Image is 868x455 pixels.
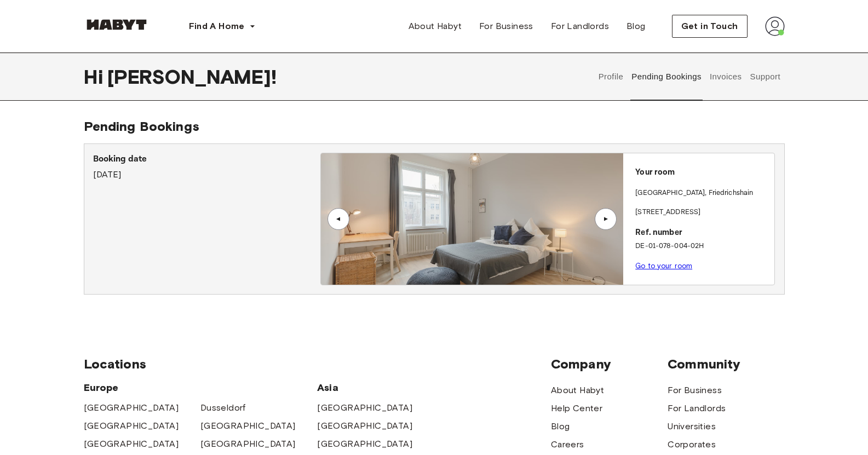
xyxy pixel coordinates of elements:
span: Hi [84,65,107,88]
a: [GEOGRAPHIC_DATA] [84,437,179,451]
a: [GEOGRAPHIC_DATA] [200,419,296,433]
p: DE-01-078-004-02H [635,241,770,252]
div: user profile tabs [594,53,784,101]
p: Booking date [93,153,320,166]
a: [GEOGRAPHIC_DATA] [84,419,179,433]
img: Habyt [84,19,150,30]
a: [GEOGRAPHIC_DATA] [200,437,296,451]
div: ▲ [333,216,344,222]
a: [GEOGRAPHIC_DATA] [317,437,412,451]
span: Asia [317,381,434,394]
button: Get in Touch [672,15,748,38]
a: For Business [470,15,542,37]
a: Blog [551,420,570,433]
a: Go to your room [635,262,692,270]
span: Community [668,356,784,372]
button: Profile [597,53,625,101]
span: Blog [626,20,646,33]
a: Universities [668,420,716,433]
a: Dusseldorf [200,401,246,414]
a: Help Center [551,402,602,415]
a: Careers [551,438,584,451]
img: Image of the room [321,153,623,285]
p: Your room [635,166,770,179]
a: For Landlords [542,15,618,37]
a: About Habyt [551,384,604,397]
a: [GEOGRAPHIC_DATA] [84,401,179,414]
img: avatar [765,16,785,36]
a: Corporates [668,438,716,451]
span: [PERSON_NAME] ! [107,65,277,88]
button: Pending Bookings [630,53,703,101]
p: [GEOGRAPHIC_DATA] , Friedrichshain [635,188,753,199]
span: For Landlords [551,20,609,33]
span: About Habyt [409,20,462,33]
p: [STREET_ADDRESS] [635,207,770,218]
div: [DATE] [93,153,320,181]
span: Pending Bookings [84,118,199,134]
button: Find A Home [180,15,265,37]
a: For Business [668,384,722,397]
a: Blog [618,15,654,37]
span: Find A Home [189,20,245,33]
a: [GEOGRAPHIC_DATA] [317,419,412,433]
button: Invoices [708,53,743,101]
a: [GEOGRAPHIC_DATA] [317,401,412,414]
span: Europe [84,381,318,394]
a: For Landlords [668,402,726,415]
span: Locations [84,356,551,372]
span: Company [551,356,668,372]
div: ▲ [600,216,611,222]
span: Get in Touch [681,20,738,33]
span: For Business [479,20,533,33]
a: About Habyt [400,15,470,37]
p: Ref. number [635,227,770,239]
button: Support [749,53,782,101]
